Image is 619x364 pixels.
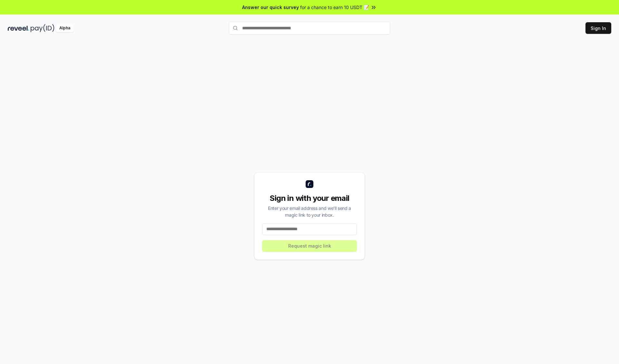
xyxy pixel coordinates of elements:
div: Sign in with your email [262,193,357,203]
div: Alpha [56,24,74,32]
img: pay_id [31,24,54,32]
button: Sign In [585,22,611,34]
img: logo_small [306,180,313,188]
span: for a chance to earn 10 USDT 📝 [300,4,369,11]
div: Enter your email address and we’ll send a magic link to your inbox. [262,205,357,218]
span: Answer our quick survey [242,4,299,11]
img: reveel_dark [8,24,29,32]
